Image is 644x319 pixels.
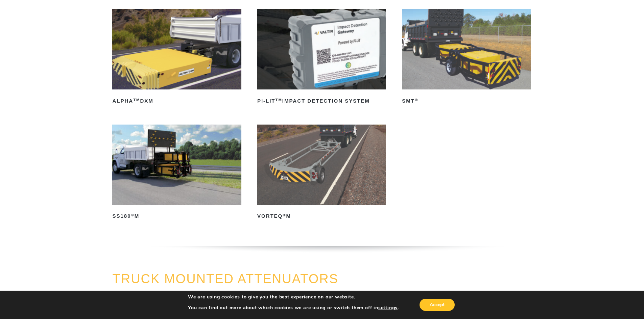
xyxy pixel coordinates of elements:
a: PI-LITTMImpact Detection System [257,9,386,106]
sup: ® [131,213,135,217]
a: TRUCK MOUNTED ATTENUATORS [112,272,338,286]
p: We are using cookies to give you the best experience on our website. [188,294,399,300]
h2: SS180 M [112,211,241,222]
a: SS180®M [112,125,241,222]
a: VORTEQ®M [257,125,386,222]
button: settings [378,305,398,311]
a: ALPHATMDXM [112,9,241,106]
button: Accept [420,299,455,311]
sup: ® [415,98,418,102]
sup: TM [276,98,282,102]
h2: ALPHA DXM [112,96,241,106]
h2: VORTEQ M [257,211,386,222]
sup: TM [133,98,140,102]
a: SMT® [402,9,531,106]
h2: PI-LIT Impact Detection System [257,96,386,106]
h2: SMT [402,96,531,106]
p: You can find out more about which cookies we are using or switch them off in . [188,305,399,311]
sup: ® [283,213,286,217]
